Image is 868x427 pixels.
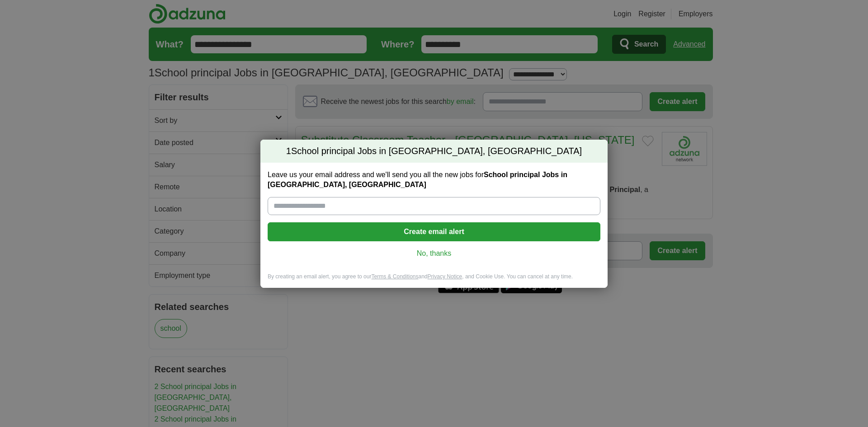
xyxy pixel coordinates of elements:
a: Terms & Conditions [371,273,418,280]
h2: School principal Jobs in [GEOGRAPHIC_DATA], [GEOGRAPHIC_DATA] [260,140,608,163]
button: Create email alert [268,222,600,241]
a: Privacy Notice [428,273,462,280]
div: By creating an email alert, you agree to our and , and Cookie Use. You can cancel at any time. [260,273,608,288]
label: Leave us your email address and we'll send you all the new jobs for [268,170,600,190]
span: 1 [286,145,291,158]
a: No, thanks [275,249,593,258]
